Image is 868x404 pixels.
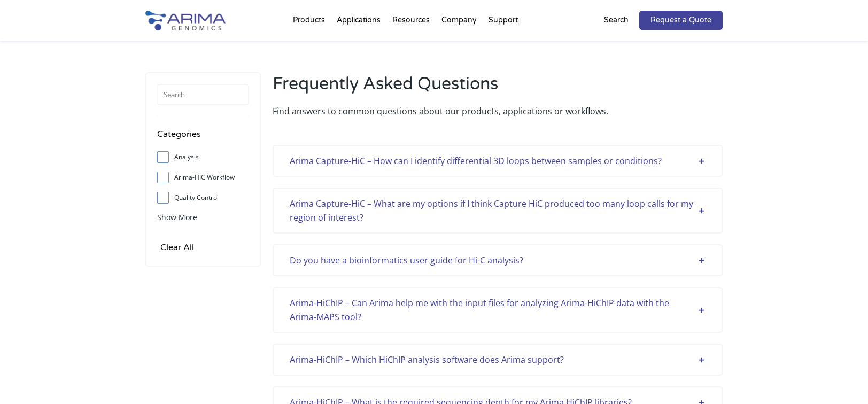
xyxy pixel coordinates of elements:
input: Clear All [157,240,197,255]
p: Find answers to common questions about our products, applications or workflows. [273,104,723,118]
img: Arima-Genomics-logo [145,11,226,30]
div: Arima-HiChIP – Can Arima help me with the input files for analyzing Arima-HiChIP data with the Ar... [290,296,706,324]
a: Request a Quote [639,11,723,30]
h2: Frequently Asked Questions [273,72,723,104]
label: Quality Control [157,190,249,206]
div: Arima Capture-HiC – What are my options if I think Capture HiC produced too many loop calls for m... [290,197,706,224]
div: Do you have a bioinformatics user guide for Hi-C analysis? [290,253,706,267]
input: Search [157,84,249,105]
label: Arima-HIC Workflow [157,169,249,185]
h4: Categories [157,127,249,149]
div: Arima-HiChIP – Which HiChIP analysis software does Arima support? [290,353,706,367]
span: Show More [157,212,197,222]
div: Arima Capture-HiC – How can I identify differential 3D loops between samples or conditions? [290,154,706,168]
label: Analysis [157,149,249,165]
p: Search [604,13,629,27]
